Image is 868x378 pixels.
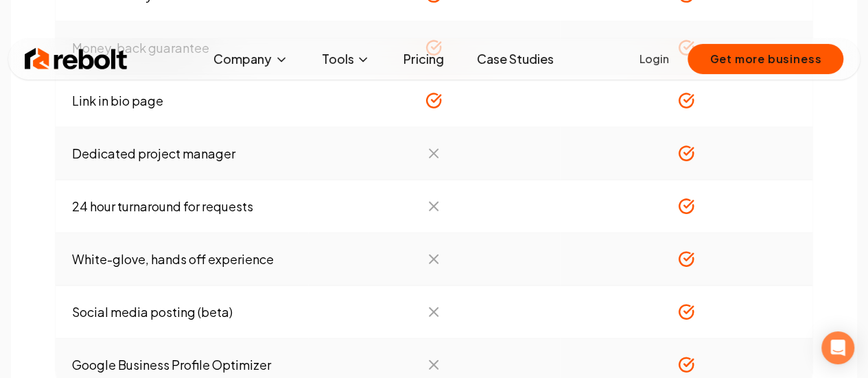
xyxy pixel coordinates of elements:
td: Link in bio page [56,75,308,128]
td: Dedicated project manager [56,128,308,180]
div: Open Intercom Messenger [821,331,854,364]
td: 24 hour turnaround for requests [56,180,308,233]
td: Social media posting (beta) [56,286,308,339]
img: Rebolt Logo [25,45,128,73]
a: Case Studies [465,45,564,73]
button: Get more business [688,44,843,74]
td: Money-back guarantee [56,22,308,75]
button: Company [202,45,299,73]
td: White-glove, hands off experience [56,233,308,286]
a: Login [639,51,668,67]
a: Pricing [392,45,454,73]
button: Tools [310,45,381,73]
